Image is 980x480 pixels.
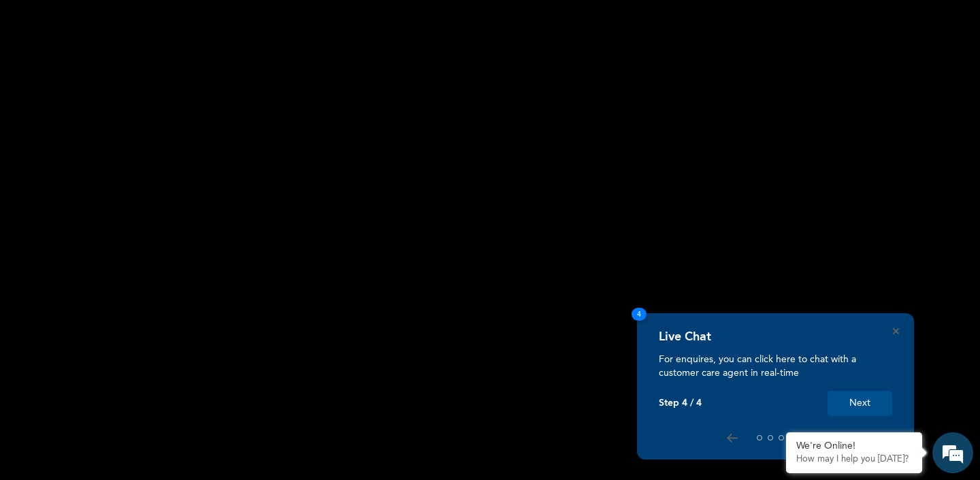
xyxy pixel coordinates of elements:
[632,308,647,321] span: 4
[893,328,899,334] button: Close
[659,353,892,380] p: For enquires, you can click here to chat with a customer care agent in real-time
[796,441,912,452] div: We're Online!
[796,454,912,465] p: How may I help you today?
[659,398,702,409] p: Step 4 / 4
[828,391,892,416] button: Next
[659,330,711,345] h4: Live Chat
